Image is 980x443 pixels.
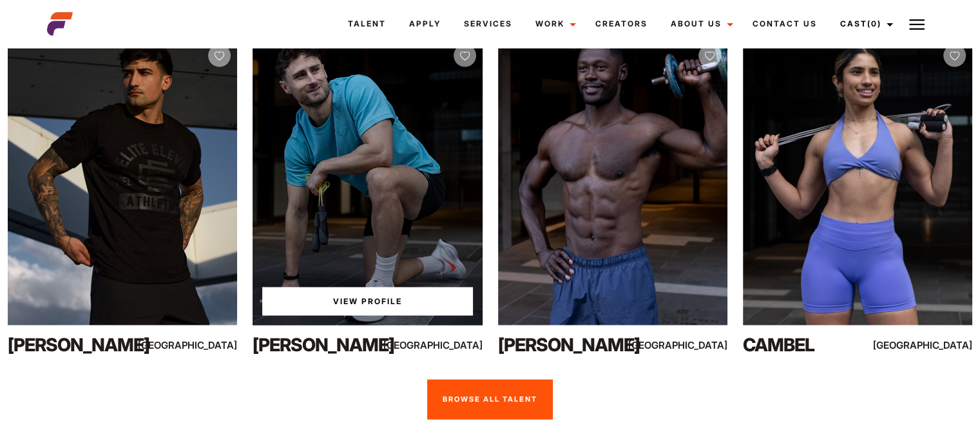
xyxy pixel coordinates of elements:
img: Burger icon [909,17,925,32]
a: About Us [659,6,741,41]
span: (0) [867,19,881,28]
a: Services [452,6,524,41]
a: View Neil O'sProfile [262,287,472,316]
div: [PERSON_NAME] [498,332,636,358]
a: Contact Us [741,6,829,41]
div: [GEOGRAPHIC_DATA] [168,337,237,353]
img: cropped-aefm-brand-fav-22-square.png [47,11,73,37]
div: Cambel [743,332,881,358]
a: Browse All Talent [427,380,553,420]
div: [PERSON_NAME] [8,332,146,358]
a: Cast(0) [829,6,901,41]
a: Apply [398,6,452,41]
div: [GEOGRAPHIC_DATA] [903,337,972,353]
div: [GEOGRAPHIC_DATA] [658,337,727,353]
div: [GEOGRAPHIC_DATA] [414,337,483,353]
a: Creators [584,6,659,41]
div: [PERSON_NAME] [253,332,390,358]
a: Work [524,6,584,41]
a: Talent [336,6,398,41]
